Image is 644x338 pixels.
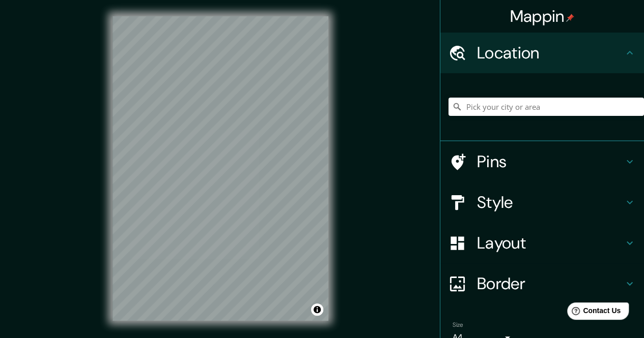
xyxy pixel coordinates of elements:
[453,321,463,329] label: Size
[440,182,644,223] div: Style
[566,14,574,22] img: pin-icon.png
[477,43,624,63] h4: Location
[449,98,644,116] input: Pick your city or area
[311,303,323,316] button: Toggle attribution
[440,141,644,182] div: Pins
[440,33,644,73] div: Location
[477,192,624,212] h4: Style
[477,233,624,253] h4: Layout
[477,151,624,172] h4: Pins
[440,263,644,304] div: Border
[477,273,624,294] h4: Border
[113,16,328,321] canvas: Map
[553,298,633,327] iframe: Help widget launcher
[510,6,575,26] h4: Mappin
[440,223,644,263] div: Layout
